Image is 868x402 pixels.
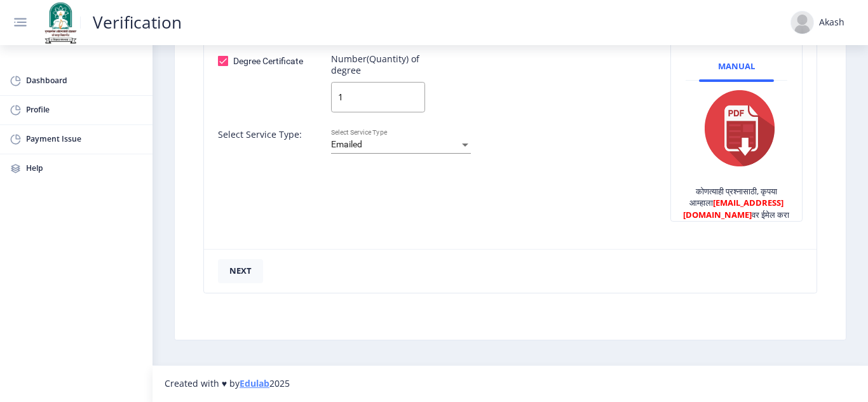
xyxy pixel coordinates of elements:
span: Profile [26,103,143,117]
span: Degree Certificate [233,53,303,69]
span: Dashboard [26,74,143,88]
input: Number(Quantity) of degree [331,82,425,112]
label: Number(Quantity) of degree [331,53,425,77]
a: Edulab [240,377,269,389]
img: solapur_logo.png [41,1,80,45]
span: Created with ♥ by 2025 [165,378,290,390]
span: Help [26,161,143,176]
a: Manual [699,52,774,81]
span: [EMAIL_ADDRESS][DOMAIN_NAME] [683,197,783,220]
a: Verification [80,17,194,29]
div: Select Service Type: [208,129,322,165]
button: next [218,259,263,283]
span: Manual [718,62,755,71]
span: Payment Issue [26,132,143,147]
div: Akash [819,17,844,29]
span: कोणत्याही प्रश्नासाठी, कृपया आम्हाला वर ईमेल करा [671,185,801,221]
img: pdf.png [705,90,775,166]
span: Emailed [331,139,362,149]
